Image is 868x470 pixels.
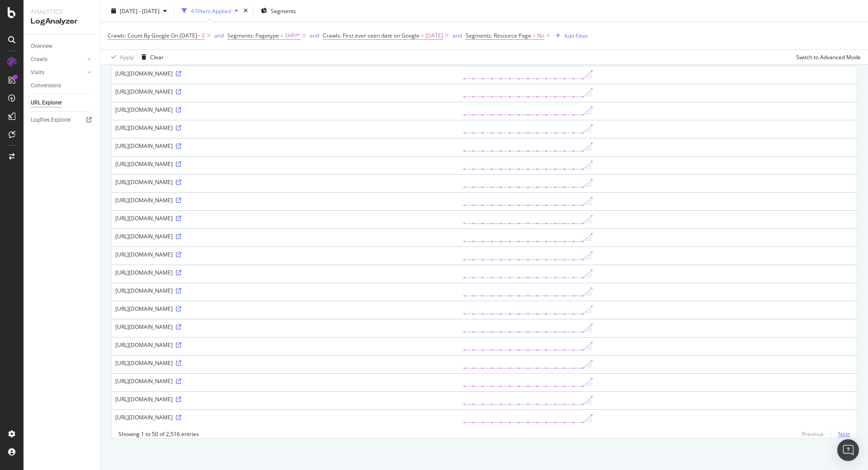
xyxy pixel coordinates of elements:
span: = [533,32,536,39]
button: and [214,31,224,40]
div: Crawls [31,55,47,64]
div: [URL][DOMAIN_NAME] [115,233,456,240]
div: 4 Filters Applied [191,7,231,14]
div: and [453,32,462,39]
div: [URL][DOMAIN_NAME] [115,305,456,313]
button: Add Filter [552,30,588,41]
div: [URL][DOMAIN_NAME] [115,377,456,385]
div: Clear [150,53,164,61]
span: Segments [271,7,296,14]
button: Clear [138,50,164,64]
div: [URL][DOMAIN_NAME] [115,214,456,222]
div: Switch to Advanced Mode [796,53,861,61]
div: Open Intercom Messenger [837,439,859,461]
div: Analytics [31,7,93,16]
div: [URL][DOMAIN_NAME] [115,359,456,367]
div: Apply [120,53,134,61]
div: [URL][DOMAIN_NAME] [115,160,456,168]
button: [DATE] - [DATE] [108,4,170,18]
div: [URL][DOMAIN_NAME] [115,196,456,204]
button: Segments [257,4,300,18]
div: [URL][DOMAIN_NAME] [115,341,456,349]
span: On [DATE] [171,32,197,39]
div: times [242,6,250,15]
a: Conversions [31,81,94,90]
span: [DATE] - [DATE] [120,7,160,14]
a: Crawls [31,55,85,64]
div: [URL][DOMAIN_NAME] [115,178,456,186]
span: = [421,32,424,39]
div: URL Explorer [31,98,62,108]
div: [URL][DOMAIN_NAME] [115,395,456,403]
div: Conversions [31,81,61,90]
div: Visits [31,68,44,77]
div: and [214,32,224,39]
div: [URL][DOMAIN_NAME] [115,413,456,421]
span: Segments: Resource Page [466,32,531,39]
button: Apply [108,50,134,64]
div: LogAnalyzer [31,16,93,27]
a: Next [831,427,850,441]
div: and [310,32,319,39]
span: SHP/* [285,29,300,42]
span: Segments: Pagetype [227,32,279,39]
div: [URL][DOMAIN_NAME] [115,142,456,150]
span: 0 [202,29,205,42]
span: Crawls: Count By Google [108,32,170,39]
button: 4 Filters Applied [178,4,242,18]
div: [URL][DOMAIN_NAME] [115,70,456,77]
div: Add Filter [564,32,588,39]
a: Overview [31,42,94,51]
a: Logfiles Explorer [31,115,94,125]
span: Crawls: First ever seen date on Google [323,32,420,39]
div: Showing 1 to 50 of 2,516 entries [118,430,199,438]
button: Switch to Advanced Mode [793,50,861,64]
button: and [310,31,319,40]
div: [URL][DOMAIN_NAME] [115,287,456,294]
span: [DATE] [425,29,443,42]
span: > [197,32,200,39]
span: = [280,32,283,39]
div: Logfiles Explorer [31,115,71,125]
a: URL Explorer [31,98,94,108]
a: Visits [31,68,85,77]
div: [URL][DOMAIN_NAME] [115,269,456,276]
div: Overview [31,42,52,51]
div: [URL][DOMAIN_NAME] [115,106,456,114]
button: and [453,31,462,40]
div: [URL][DOMAIN_NAME] [115,251,456,258]
div: [URL][DOMAIN_NAME] [115,88,456,95]
span: No [537,29,544,42]
div: [URL][DOMAIN_NAME] [115,323,456,331]
div: [URL][DOMAIN_NAME] [115,124,456,132]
